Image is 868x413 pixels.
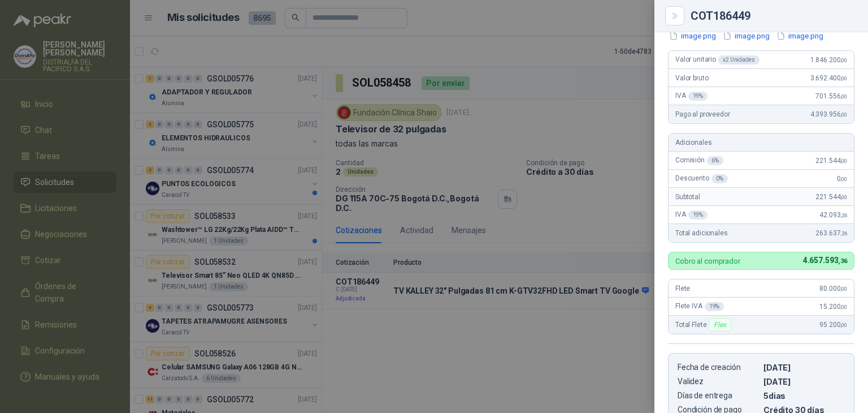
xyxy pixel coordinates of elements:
[840,111,847,118] span: ,00
[668,9,682,23] button: Close
[675,110,730,118] span: Pago al proveedor
[840,158,847,164] span: ,00
[840,322,847,328] span: ,00
[840,57,847,63] span: ,00
[819,211,847,219] span: 42.093
[678,377,759,386] p: Validez
[675,285,690,292] span: Flete
[675,257,740,265] p: Cobro al comprador
[675,210,708,220] span: IVA
[763,377,845,386] p: [DATE]
[675,174,728,183] span: Descuento
[819,303,847,311] span: 15.200
[837,175,847,183] span: 0
[840,212,847,218] span: ,36
[709,318,731,332] div: Flex
[711,174,728,183] div: 0 %
[675,74,708,82] span: Valor bruto
[803,256,847,265] span: 4.657.593
[678,363,759,372] p: Fecha de creación
[840,93,847,100] span: ,00
[669,224,854,242] div: Total adicionales
[668,30,717,42] button: image.png
[675,92,708,101] span: IVA
[678,391,759,401] p: Días de entrega
[810,56,847,64] span: 1.846.200
[763,363,845,372] p: [DATE]
[819,321,847,329] span: 95.200
[691,10,854,21] div: COT186449
[675,156,723,165] span: Comisión
[688,210,708,220] div: 19 %
[718,55,759,64] div: x 2 Unidades
[815,92,847,100] span: 701.556
[775,30,824,42] button: image.png
[707,156,723,165] div: 6 %
[675,55,759,64] span: Valor unitario
[669,134,854,152] div: Adicionales
[840,194,847,200] span: ,00
[675,193,700,201] span: Subtotal
[763,391,845,401] p: 5 dias
[838,257,847,265] span: ,36
[722,30,771,42] button: image.png
[688,92,708,101] div: 19 %
[815,157,847,165] span: 221.544
[675,318,734,332] span: Total Flete
[840,230,847,236] span: ,36
[840,304,847,310] span: ,00
[810,110,847,118] span: 4.393.956
[840,75,847,81] span: ,00
[810,74,847,82] span: 3.692.400
[819,285,847,292] span: 80.000
[840,286,847,292] span: ,00
[840,176,847,182] span: ,00
[815,229,847,237] span: 263.637
[675,302,724,311] span: Flete IVA
[705,302,724,311] div: 19 %
[815,193,847,201] span: 221.544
